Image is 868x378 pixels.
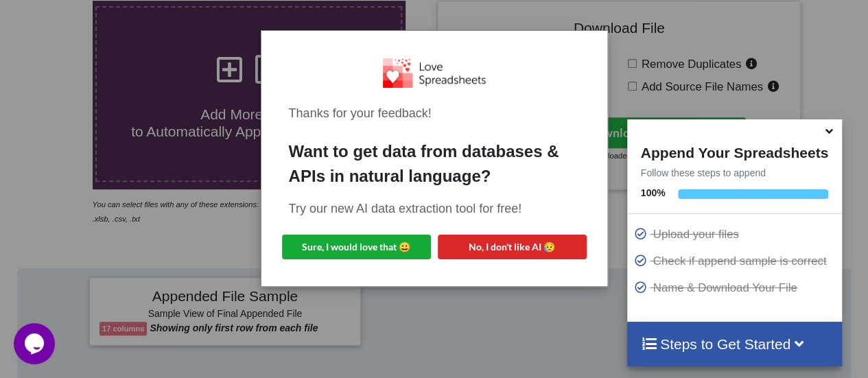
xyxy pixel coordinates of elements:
[634,252,838,270] p: Check if append sample is correct
[289,104,580,123] div: Thanks for your feedback!
[627,166,842,180] p: Follow these steps to append
[289,139,580,189] div: Want to get data from databases & APIs in natural language?
[634,226,838,243] p: Upload your files
[634,279,838,296] p: Name & Download Your File
[289,200,580,218] div: Try our new AI data extraction tool for free!
[14,323,58,364] iframe: chat widget
[627,141,842,161] h4: Append Your Spreadsheets
[641,187,666,198] b: 100 %
[383,58,486,88] img: Logo.png
[438,235,587,259] button: No, I don't like AI 😥
[641,335,828,353] h4: Steps to Get Started
[282,235,431,259] button: Sure, I would love that 😀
